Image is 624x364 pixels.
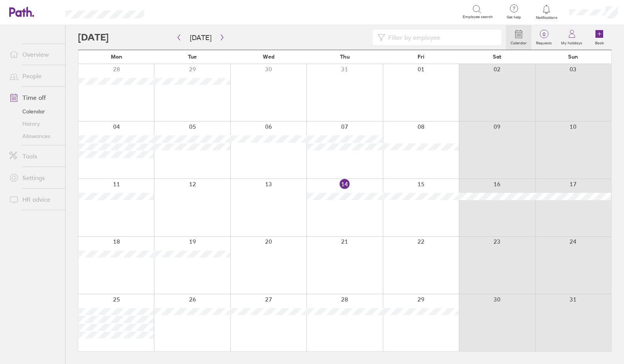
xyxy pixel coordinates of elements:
[3,90,65,105] a: Time off
[587,25,612,50] a: Book
[568,54,578,60] span: Sun
[3,118,65,130] a: History
[340,54,350,60] span: Thu
[556,25,587,50] a: My holidays
[501,15,526,20] span: Get help
[3,148,65,164] a: Tools
[385,30,497,45] input: Filter by employee
[184,31,218,44] button: [DATE]
[3,130,65,142] a: Allowances
[418,54,424,60] span: Fri
[534,4,559,20] a: Notifications
[188,54,197,60] span: Tue
[165,8,185,15] div: Search
[556,39,587,45] label: My holidays
[3,68,65,84] a: People
[493,54,501,60] span: Sat
[263,54,274,60] span: Wed
[534,15,559,20] span: Notifications
[531,25,556,50] a: 0Requests
[3,105,65,118] a: Calendar
[3,192,65,207] a: HR advice
[3,170,65,185] a: Settings
[111,54,122,60] span: Mon
[506,39,531,45] label: Calendar
[506,25,531,50] a: Calendar
[463,15,493,19] span: Employee search
[590,39,609,45] label: Book
[3,47,65,62] a: Overview
[531,31,556,37] span: 0
[531,39,556,45] label: Requests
